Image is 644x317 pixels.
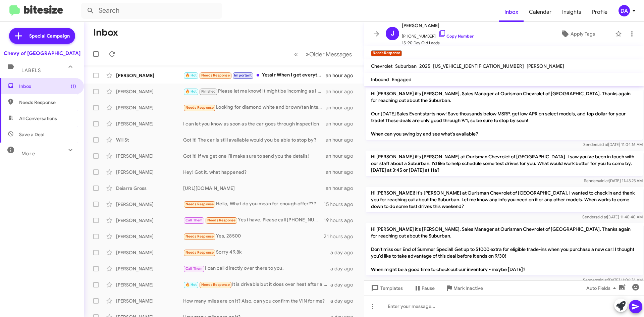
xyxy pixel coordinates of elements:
button: Previous [290,47,302,61]
span: J [391,28,394,39]
span: Needs Response [201,282,230,287]
span: 🔥 Hot [185,89,197,94]
span: Needs Response [185,202,214,206]
div: Hello, What do you mean for enough offer??? [183,200,324,208]
span: [PERSON_NAME] [402,21,474,30]
div: Got it! If we get one I'll make sure to send you the details! [183,153,326,159]
div: [PERSON_NAME] [116,88,183,95]
div: 15 hours ago [324,201,359,208]
div: It is drivable but it does over heat after a while yes [183,281,330,288]
div: I can call directly over there to you. [183,265,330,272]
span: Call Them [185,266,203,271]
span: Pause [422,282,435,294]
div: an hour ago [326,153,359,159]
span: Call Them [185,218,203,222]
nav: Page navigation example [290,47,356,61]
div: Yes, 28500 [183,232,324,240]
span: Needs Response [185,250,214,255]
div: a day ago [330,265,359,272]
span: Important [234,73,252,77]
div: [PERSON_NAME] [116,169,183,175]
div: Chevy of [GEOGRAPHIC_DATA] [4,50,80,57]
div: [URL][DOMAIN_NAME] [183,185,326,192]
p: Hi [PERSON_NAME] it's [PERSON_NAME], Sales Manager at Ourisman Chevrolet of [GEOGRAPHIC_DATA]. Th... [366,88,643,140]
span: Special Campaign [29,33,70,39]
div: Will St [116,137,183,143]
div: an hour ago [326,88,359,95]
button: Apply Tags [543,28,612,40]
div: a day ago [330,298,359,304]
div: an hour ago [326,169,359,175]
div: an hour ago [326,185,359,192]
div: Deiarra Gross [116,185,183,192]
div: [PERSON_NAME] [116,217,183,224]
span: Templates [370,282,403,294]
button: Mark Inactive [440,282,488,294]
div: [PERSON_NAME] [116,265,183,272]
span: More [21,151,35,157]
span: Sender [DATE] 11:40:40 AM [582,214,643,219]
a: Profile [587,2,613,22]
div: Yessir When I get everything in order make sure [PERSON_NAME] gets the commission [183,71,326,79]
div: [PERSON_NAME] [116,233,183,240]
div: Yes i have. Please call [PHONE_NUMBER] to speak with my daughter. Ty [183,216,324,224]
div: I can let you know as soon as the car goes through inspection [183,120,326,127]
div: an hour ago [326,120,359,127]
span: Chevrolet [371,63,392,69]
span: Suburban [395,63,417,69]
span: Needs Response [185,105,214,110]
a: Insights [557,2,587,22]
span: Needs Response [201,73,230,77]
span: Apply Tags [571,28,595,40]
button: Templates [364,282,408,294]
span: Labels [21,67,41,73]
span: [US_VEHICLE_IDENTIFICATION_NUMBER] [433,63,524,69]
h1: Inbox [93,27,118,38]
span: 2025 [419,63,430,69]
div: DA [619,5,630,16]
div: [PERSON_NAME] [116,104,183,111]
span: « [294,50,298,58]
span: Needs Response [185,234,214,239]
button: DA [613,5,637,16]
span: (1) [71,83,76,90]
div: an hour ago [326,104,359,111]
span: 15-90 Day Old Leads [402,40,474,46]
p: Hi [PERSON_NAME] it's [PERSON_NAME], Sales Manager at Ourisman Chevrolet of [GEOGRAPHIC_DATA]. Th... [366,223,643,275]
span: Sender [DATE] 11:06:36 AM [583,277,643,282]
div: Got it! The car is still available would you be able to stop by? [183,137,326,143]
a: Inbox [499,2,524,22]
div: [PERSON_NAME] [116,298,183,304]
a: Copy Number [438,34,474,39]
div: Sorry 49.8k [183,249,330,256]
span: » [306,50,309,58]
span: Mark Inactive [453,282,483,294]
button: Auto Fields [581,282,624,294]
div: [PERSON_NAME] [116,72,183,79]
span: said at [597,178,609,183]
a: Special Campaign [9,28,75,44]
div: a day ago [330,249,359,256]
span: Save a Deal [19,131,44,138]
span: Needs Response [207,218,236,222]
input: Search [81,3,222,19]
button: Next [302,47,356,61]
span: Engaged [392,76,412,83]
span: [PHONE_NUMBER] [402,30,474,40]
a: Calendar [524,2,557,22]
span: said at [596,142,608,147]
div: [PERSON_NAME] [116,153,183,159]
div: 21 hours ago [324,233,359,240]
span: Auto Fields [586,282,619,294]
span: Finished [201,89,216,94]
span: Inbound [371,76,389,83]
div: a day ago [330,281,359,288]
small: Needs Response [371,50,402,56]
span: Sender [DATE] 11:43:23 AM [584,178,643,183]
span: said at [595,214,607,219]
div: [PERSON_NAME] [116,201,183,208]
